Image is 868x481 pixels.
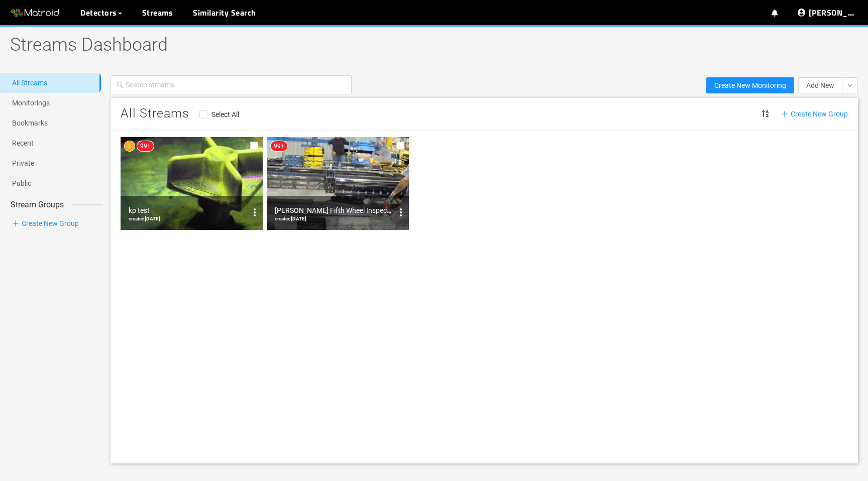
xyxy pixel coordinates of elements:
[806,80,834,91] span: Add New
[798,77,842,93] button: Add New
[12,79,47,87] a: All Streams
[126,78,346,92] input: Search streams
[129,216,160,221] span: created
[142,7,173,19] a: Streams
[781,108,848,119] span: Create New Group
[706,77,794,93] button: Create New Monitoring
[12,99,50,107] a: Monitorings
[267,137,409,230] img: Jost Fifth Wheel Inspection
[842,77,858,93] button: down
[275,216,306,221] span: created
[80,7,117,19] span: Detectors
[12,159,34,167] a: Private
[291,216,306,221] b: [DATE]
[275,204,393,216] div: [PERSON_NAME] Fifth Wheel Inspection
[847,83,852,89] span: down
[274,143,284,150] span: 99+
[145,216,160,221] b: [DATE]
[193,7,256,19] a: Similarity Search
[3,198,72,211] span: Stream Groups
[12,139,34,147] a: Recent
[10,6,60,21] img: Matroid logo
[247,204,263,220] button: options
[12,220,19,227] span: plus
[121,137,263,230] img: kp test
[393,204,409,220] button: options
[781,110,788,117] span: plus
[121,106,189,121] span: All Streams
[117,81,124,88] span: search
[140,143,151,150] span: 99+
[207,110,243,118] span: Select All
[12,119,48,127] a: Bookmarks
[714,80,786,91] span: Create New Monitoring
[129,204,247,216] div: kp test
[12,179,31,187] a: Public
